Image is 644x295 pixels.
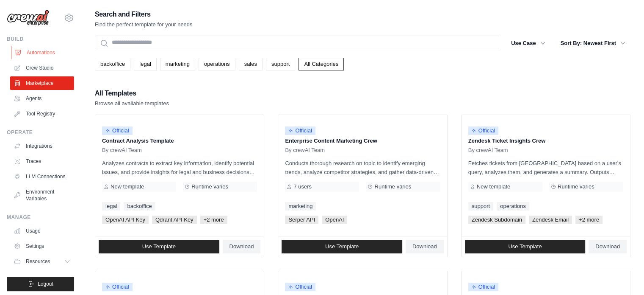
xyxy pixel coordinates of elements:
[465,240,586,253] a: Use Template
[160,58,195,70] a: marketing
[10,92,74,105] a: Agents
[477,183,510,190] span: New template
[142,243,176,250] span: Use Template
[10,185,74,205] a: Environment Variables
[285,202,316,211] a: marketing
[7,10,49,26] img: Logo
[10,155,74,168] a: Traces
[95,8,193,20] h2: Search and Filters
[412,243,437,250] span: Download
[508,243,542,250] span: Use Template
[468,216,525,224] span: Zendesk Subdomain
[468,159,623,177] p: Fetches tickets from [GEOGRAPHIC_DATA] based on a user's query, analyzes them, and generates a su...
[199,58,235,70] a: operations
[191,183,228,190] span: Runtime varies
[95,20,193,29] p: Find the perfect template for your needs
[239,58,263,70] a: sales
[102,283,133,291] span: Official
[10,224,74,238] a: Usage
[95,87,169,99] h2: All Templates
[285,159,440,177] p: Conducts thorough research on topic to identify emerging trends, analyze competitor strategies, a...
[7,214,74,221] div: Manage
[468,147,508,154] span: By crewAI Team
[595,243,620,250] span: Download
[322,216,347,224] span: OpenAI
[506,36,550,51] button: Use Case
[102,126,133,135] span: Official
[102,202,120,211] a: legal
[7,129,74,136] div: Operate
[285,147,325,154] span: By crewAI Team
[223,240,261,253] a: Download
[589,240,627,253] a: Download
[99,240,219,253] a: Use Template
[102,147,142,154] span: By crewAI Team
[529,216,572,224] span: Zendesk Email
[124,202,155,211] a: backoffice
[282,240,402,253] a: Use Template
[95,99,169,108] p: Browse all available templates
[7,277,74,291] button: Logout
[200,216,227,224] span: +2 more
[10,239,74,253] a: Settings
[468,126,499,135] span: Official
[111,183,144,190] span: New template
[152,216,197,224] span: Qdrant API Key
[10,61,74,75] a: Crew Studio
[10,107,74,121] a: Tool Registry
[325,243,359,250] span: Use Template
[468,137,623,145] p: Zendesk Ticket Insights Crew
[285,216,318,224] span: Serper API
[102,216,149,224] span: OpenAI API Key
[11,46,75,59] a: Automations
[266,58,295,70] a: support
[102,159,257,177] p: Analyzes contracts to extract key information, identify potential issues, and provide insights fo...
[293,183,312,190] span: 7 users
[229,243,254,250] span: Download
[285,126,315,135] span: Official
[285,283,315,291] span: Official
[95,58,130,70] a: backoffice
[374,183,411,190] span: Runtime varies
[558,183,594,190] span: Runtime varies
[299,58,344,70] a: All Categories
[38,281,53,287] span: Logout
[10,76,74,90] a: Marketplace
[10,170,74,183] a: LLM Connections
[10,255,74,268] button: Resources
[468,283,499,291] span: Official
[7,36,74,42] div: Build
[10,139,74,153] a: Integrations
[497,202,529,211] a: operations
[102,137,257,145] p: Contract Analysis Template
[468,202,493,211] a: support
[285,137,440,145] p: Enterprise Content Marketing Crew
[134,58,156,70] a: legal
[556,36,630,51] button: Sort By: Newest First
[575,216,603,224] span: +2 more
[26,258,50,265] span: Resources
[406,240,444,253] a: Download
